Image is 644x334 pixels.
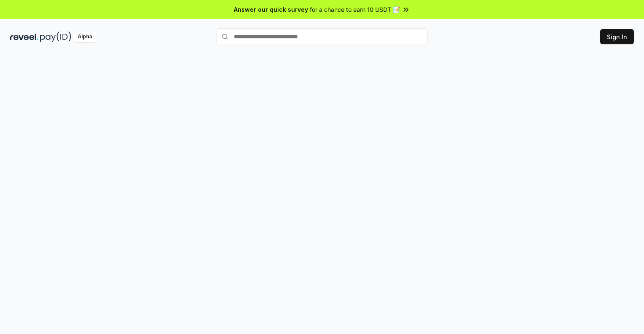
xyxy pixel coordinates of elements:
[600,29,634,44] button: Sign In
[234,5,308,14] span: Answer our quick survey
[10,32,38,42] img: reveel_dark
[73,32,97,42] div: Alpha
[40,32,71,42] img: pay_id
[310,5,400,14] span: for a chance to earn 10 USDT 📝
